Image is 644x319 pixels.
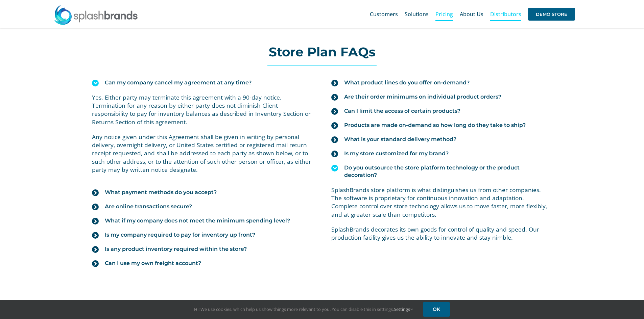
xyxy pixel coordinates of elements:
[528,3,575,25] a: DEMO STORE
[105,231,255,239] span: Is my company required to pay for inventory up front?
[331,132,552,147] a: What is your standard delivery method?
[105,189,217,196] span: What payment methods do you accept?
[92,228,312,242] a: Is my company required to pay for inventory up front?
[344,93,501,101] span: Are their order minimums on individual product orders?
[194,306,413,312] span: Hi! We use cookies, which help us show things more relevant to you. You can disable this in setti...
[344,122,526,129] span: Products are made on-demand so how long do they take to ship?
[92,214,312,228] a: What if my company does not meet the minimum spending level?
[92,185,312,200] a: What payment methods do you accept?
[105,260,201,267] span: Can I use my own freight account?
[331,118,552,132] a: Products are made on-demand so how long do they take to ship?
[370,3,575,25] nav: Main Menu Sticky
[344,164,552,179] span: Do you outsource the store platform technology or the product decoration?
[105,245,247,253] span: Is any product inventory required within the store?
[85,45,558,59] h2: Store Plan FAQs
[528,8,575,21] span: DEMO STORE
[394,306,413,312] a: Settings
[105,203,192,210] span: Are online transactions secure?
[331,90,552,104] a: Are their order minimums on individual product orders?
[331,186,552,218] p: SplashBrands store platform is what distinguishes us from other companies. The software is propri...
[331,104,552,118] a: Can I limit the access of certain products?
[331,225,552,242] p: SplashBrands decorates its own goods for control of quality and speed. Our production facility gi...
[435,3,453,25] a: Pricing
[105,217,290,224] span: What if my company does not meet the minimum spending level?
[405,11,429,17] span: Solutions
[344,136,456,143] span: What is your standard delivery method?
[331,161,552,182] a: Do you outsource the store platform technology or the product decoration?
[435,11,453,17] span: Pricing
[92,256,312,270] a: Can I use my own freight account?
[370,11,398,17] span: Customers
[423,302,450,317] a: OK
[92,76,312,90] a: Can my company cancel my agreement at any time?
[92,242,312,256] a: Is any product inventory required within the store?
[344,107,460,115] span: Can I limit the access of certain products?
[92,93,312,126] p: Yes. Either party may terminate this agreement with a 90-day notice. Termination for any reason b...
[331,76,552,90] a: What product lines do you offer on-demand?
[370,3,398,25] a: Customers
[105,79,252,86] span: Can my company cancel my agreement at any time?
[92,200,312,214] a: Are online transactions secure?
[344,150,449,157] span: Is my store customized for my brand?
[92,133,312,174] p: Any notice given under this Agreement shall be given in writing by personal delivery, overnight d...
[344,79,470,86] span: What product lines do you offer on-demand?
[331,147,552,161] a: Is my store customized for my brand?
[54,5,138,25] img: SplashBrands.com Logo
[490,11,521,17] span: Distributors
[460,11,483,17] span: About Us
[490,3,521,25] a: Distributors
